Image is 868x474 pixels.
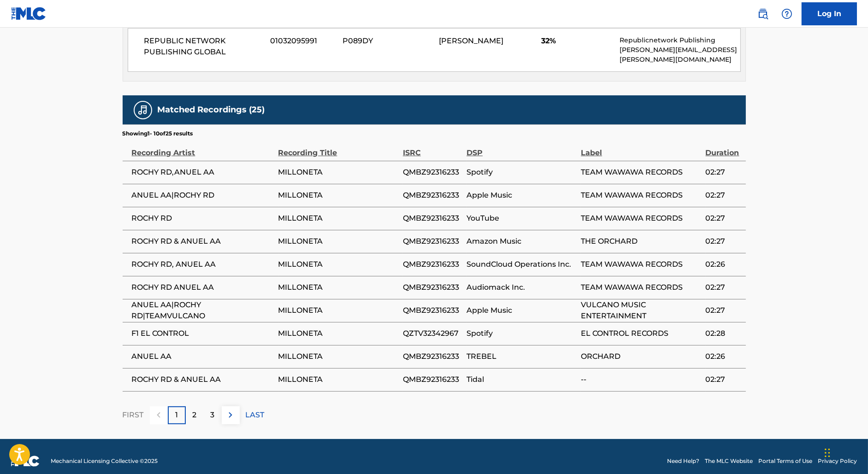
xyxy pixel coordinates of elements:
[778,5,796,23] div: Help
[403,259,462,270] span: QMBZ92316233
[802,2,857,25] a: Log In
[403,328,462,339] span: QZTV32342967
[211,410,215,421] p: 3
[466,374,576,385] span: Tidal
[466,190,576,201] span: Apple Music
[132,282,274,293] span: ROCHY RD ANUEL AA
[403,305,462,316] span: QMBZ92316233
[175,410,178,421] p: 1
[278,305,398,316] span: MILLONETA
[706,190,741,201] span: 02:27
[581,282,701,293] span: TEAM WAWAWA RECORDS
[758,457,812,465] a: Portal Terms of Use
[278,374,398,385] span: MILLONETA
[403,374,462,385] span: QMBZ92316233
[581,374,701,385] span: --
[132,190,274,201] span: ANUEL AA|ROCHY RD
[278,190,398,201] span: MILLONETA
[706,138,741,158] div: Duration
[581,236,701,247] span: THE ORCHARD
[51,457,158,465] span: Mechanical Licensing Collective © 2025
[541,35,613,47] span: 32%
[278,213,398,224] span: MILLONETA
[706,167,741,178] span: 02:27
[581,328,701,339] span: EL CONTROL RECORDS
[132,328,274,339] span: F1 EL CONTROL
[132,374,274,385] span: ROCHY RD & ANUEL AA
[581,138,701,158] div: Label
[581,167,701,178] span: TEAM WAWAWA RECORDS
[403,138,462,158] div: ISRC
[466,236,576,247] span: Amazon Music
[818,457,857,465] a: Privacy Policy
[278,351,398,362] span: MILLONETA
[581,259,701,270] span: TEAM WAWAWA RECORDS
[132,213,274,224] span: ROCHY RD
[466,351,576,362] span: TREBEL
[620,45,740,64] p: [PERSON_NAME][EMAIL_ADDRESS][PERSON_NAME][DOMAIN_NAME]
[123,410,144,421] p: FIRST
[466,259,576,270] span: SoundCloud Operations Inc.
[706,305,741,316] span: 02:27
[706,236,741,247] span: 02:27
[466,213,576,224] span: YouTube
[278,259,398,270] span: MILLONETA
[466,282,576,293] span: Audiomack Inc.
[403,190,462,201] span: QMBZ92316233
[706,374,741,385] span: 02:27
[581,190,701,201] span: TEAM WAWAWA RECORDS
[706,351,741,362] span: 02:26
[132,167,274,178] span: ROCHY RD,ANUEL AA
[132,259,274,270] span: ROCHY RD, ANUEL AA
[581,213,701,224] span: TEAM WAWAWA RECORDS
[225,410,236,421] img: right
[144,35,264,58] span: REPUBLIC NETWORK PUBLISHING GLOBAL
[825,439,830,467] div: Drag
[403,351,462,362] span: QMBZ92316233
[757,8,768,19] img: search
[132,351,274,362] span: ANUEL AA
[278,167,398,178] span: MILLONETA
[754,5,772,23] a: Public Search
[278,138,398,158] div: Recording Title
[466,138,576,158] div: DSP
[278,236,398,247] span: MILLONETA
[466,167,576,178] span: Spotify
[439,36,503,45] span: [PERSON_NAME]
[822,430,868,474] iframe: Chat Widget
[342,35,432,47] span: P089DY
[403,167,462,178] span: QMBZ92316233
[781,8,792,19] img: help
[403,236,462,247] span: QMBZ92316233
[137,105,148,116] img: Matched Recordings
[123,129,193,138] p: Showing 1 - 10 of 25 results
[706,328,741,339] span: 02:28
[706,259,741,270] span: 02:26
[667,457,699,465] a: Need Help?
[620,35,740,45] p: Republicnetwork Publishing
[158,105,265,115] h5: Matched Recordings (25)
[466,328,576,339] span: Spotify
[706,282,741,293] span: 02:27
[132,236,274,247] span: ROCHY RD & ANUEL AA
[132,138,274,158] div: Recording Artist
[403,213,462,224] span: QMBZ92316233
[581,299,701,322] span: VULCANO MUSIC ENTERTAINMENT
[278,282,398,293] span: MILLONETA
[403,282,462,293] span: QMBZ92316233
[278,328,398,339] span: MILLONETA
[706,213,741,224] span: 02:27
[705,457,753,465] a: The MLC Website
[246,410,265,421] p: LAST
[11,7,47,20] img: MLC Logo
[581,351,701,362] span: ORCHARD
[466,305,576,316] span: Apple Music
[193,410,197,421] p: 2
[132,299,274,322] span: ANUEL AA|ROCHY RD|TEAMVULCANO
[270,35,336,47] span: 01032095991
